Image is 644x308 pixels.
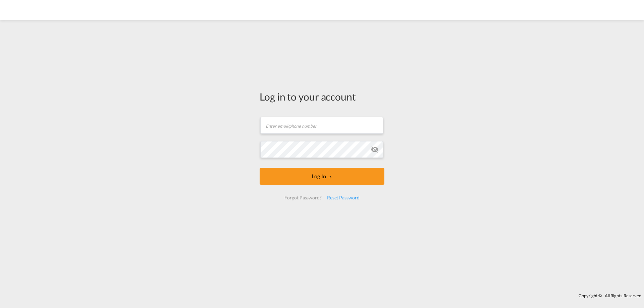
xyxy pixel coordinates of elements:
div: Forgot Password? [282,192,324,204]
button: LOGIN [260,168,384,185]
div: Log in to your account [260,89,384,104]
input: Enter email/phone number [260,117,383,134]
md-icon: icon-eye-off [371,145,379,153]
div: Reset Password [324,192,362,204]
